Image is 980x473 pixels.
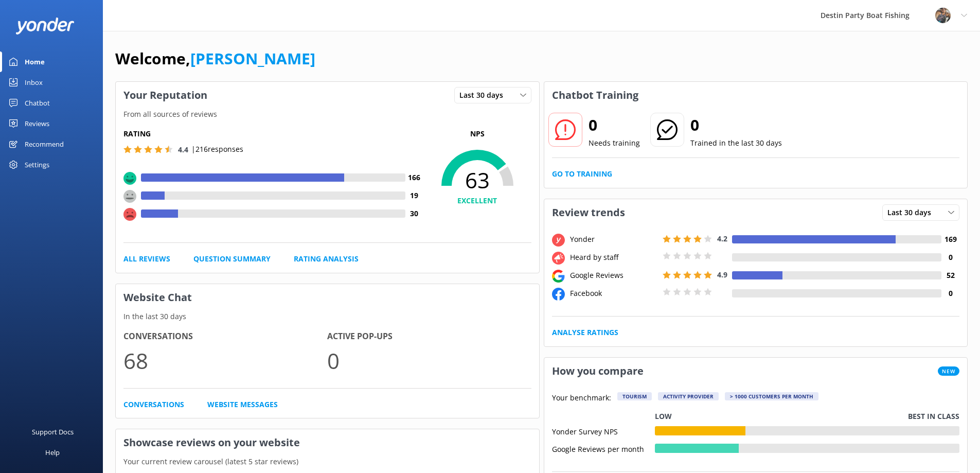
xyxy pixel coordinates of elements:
p: 0 [327,343,531,378]
p: 68 [123,343,327,378]
div: Facebook [567,288,660,299]
h4: 52 [941,270,959,281]
h2: 0 [690,113,782,137]
div: Google Reviews per month [552,444,655,453]
p: From all sources of reviews [116,109,539,120]
h3: Review trends [544,199,633,226]
div: Google Reviews [567,270,660,281]
div: Chatbot [25,93,50,113]
img: yonder-white-logo.png [15,17,75,34]
span: 4.2 [717,234,727,243]
h4: EXCELLENT [423,195,531,206]
p: NPS [423,128,531,139]
p: In the last 30 days [116,311,539,322]
a: Go to Training [552,168,612,180]
h3: How you compare [544,358,651,384]
span: New [938,366,959,376]
p: | 216 responses [191,144,243,155]
h3: Your Reputation [116,82,215,109]
h3: Website Chat [116,284,539,311]
span: 63 [423,167,531,193]
h4: 19 [405,190,423,201]
p: Your benchmark: [552,392,611,405]
h4: Active Pop-ups [327,330,531,343]
span: 4.4 [178,145,188,154]
a: All Reviews [123,253,170,265]
a: Conversations [123,399,184,410]
p: Low [655,411,672,422]
div: Reviews [25,113,49,134]
h4: 166 [405,172,423,183]
img: 250-1666038197.jpg [935,8,951,23]
h4: 0 [941,252,959,263]
span: 4.9 [717,270,727,279]
a: Rating Analysis [294,253,359,265]
h3: Showcase reviews on your website [116,429,539,456]
div: > 1000 customers per month [725,392,818,400]
a: Website Messages [207,399,278,410]
h1: Welcome, [115,46,315,71]
div: Tourism [617,392,652,400]
a: [PERSON_NAME] [190,48,315,69]
div: Yonder Survey NPS [552,426,655,435]
p: Your current review carousel (latest 5 star reviews) [116,456,539,467]
a: Analyse Ratings [552,327,618,338]
p: Trained in the last 30 days [690,137,782,149]
h4: 169 [941,234,959,245]
div: Recommend [25,134,64,154]
h4: 0 [941,288,959,299]
h3: Chatbot Training [544,82,646,109]
h4: 30 [405,208,423,219]
div: Activity Provider [658,392,719,400]
div: Settings [25,154,49,175]
h2: 0 [589,113,640,137]
div: Inbox [25,72,43,93]
p: Needs training [589,137,640,149]
div: Home [25,51,45,72]
span: Last 30 days [887,207,937,218]
p: Best in class [908,411,959,422]
div: Yonder [567,234,660,245]
h4: Conversations [123,330,327,343]
span: Last 30 days [459,90,509,101]
div: Help [45,442,60,463]
h5: Rating [123,128,423,139]
div: Heard by staff [567,252,660,263]
div: Support Docs [32,422,74,442]
a: Question Summary [193,253,271,265]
